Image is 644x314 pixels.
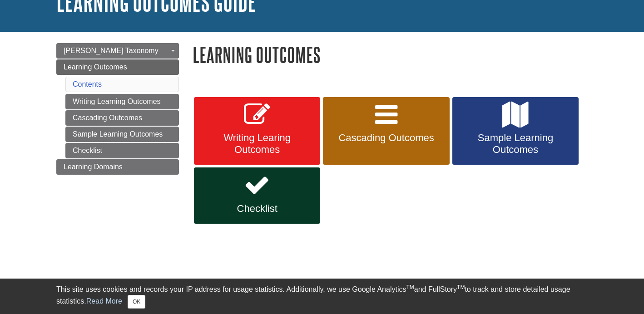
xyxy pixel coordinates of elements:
a: Writing Learning Outcomes [65,94,179,109]
button: Close [128,295,145,309]
a: Learning Outcomes [56,59,179,75]
div: This site uses cookies and records your IP address for usage statistics. Additionally, we use Goo... [56,284,588,309]
a: Learning Domains [56,159,179,175]
span: Checklist [201,203,313,215]
a: Checklist [194,167,320,224]
sup: TM [406,284,414,290]
span: Learning Domains [64,163,123,171]
a: Checklist [65,143,179,158]
a: Cascading Outcomes [65,110,179,126]
div: Guide Page Menu [56,43,179,175]
a: Writing Learing Outcomes [194,97,320,165]
span: Sample Learning Outcomes [459,132,572,156]
h1: Learning Outcomes [193,43,588,66]
span: Cascading Outcomes [330,132,442,144]
span: [PERSON_NAME] Taxonomy [64,47,159,54]
a: Sample Learning Outcomes [452,97,579,165]
a: Sample Learning Outcomes [65,127,179,142]
a: Read More [86,297,122,305]
a: [PERSON_NAME] Taxonomy [56,43,179,59]
span: Writing Learing Outcomes [201,132,313,156]
span: Learning Outcomes [64,63,127,71]
a: Cascading Outcomes [323,97,449,165]
a: Contents [73,80,102,88]
sup: TM [457,284,465,290]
